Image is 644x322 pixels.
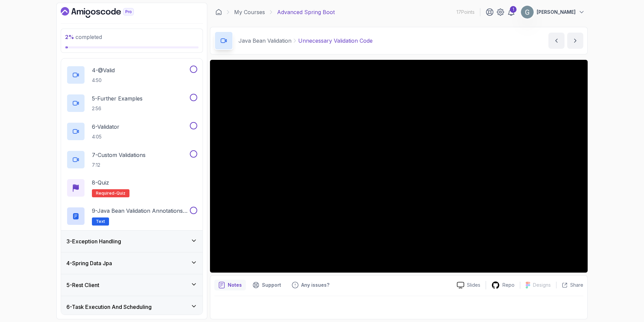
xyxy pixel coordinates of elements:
iframe: 2 - Uncessary Validation Code [210,60,588,273]
span: completed [65,34,102,40]
button: Support button [249,280,285,290]
h3: 3 - Exception Handling [66,237,121,245]
p: Unnecessary Validation Code [298,37,373,45]
p: 17 Points [457,9,475,15]
p: Repo [502,282,515,288]
button: 3-Exception Handling [61,231,203,252]
h3: 5 - Rest Client [66,281,99,289]
p: Any issues? [301,282,329,288]
p: 8 - Quiz [92,178,109,187]
p: 4:50 [92,77,115,84]
button: 6-Task Execution And Scheduling [61,296,203,318]
p: Notes [228,282,242,288]
div: 1 [510,6,517,13]
p: Support [262,282,281,288]
span: Required- [96,191,116,196]
a: Repo [486,281,520,289]
p: Advanced Spring Boot [277,8,335,16]
span: Text [96,219,105,224]
p: Slides [467,282,480,288]
button: 4-@Valid4:50 [66,66,197,84]
span: quiz [116,191,125,196]
p: [PERSON_NAME] [537,9,576,15]
a: Dashboard [215,9,222,15]
button: notes button [214,280,246,290]
a: 1 [507,8,515,16]
p: 4 - @Valid [92,66,115,74]
button: 4-Spring Data Jpa [61,252,203,274]
p: 9 - Java Bean Validation Annotations Cheat Sheet [92,207,189,215]
button: Share [556,282,583,288]
button: 5-Further Examples2:56 [66,94,197,113]
button: user profile image[PERSON_NAME] [521,5,585,19]
p: 7 - Custom Validations [92,151,146,159]
p: 6 - Validator [92,123,119,131]
button: 6-Validator4:05 [66,122,197,141]
button: next content [567,33,583,49]
p: 7:12 [92,162,146,168]
p: Designs [533,282,551,288]
button: 9-Java Bean Validation Annotations Cheat SheetText [66,207,197,226]
button: 8-QuizRequired-quiz [66,178,197,197]
img: user profile image [521,6,534,18]
button: 7-Custom Validations7:12 [66,150,197,169]
h3: 6 - Task Execution And Scheduling [66,303,152,311]
button: previous content [548,33,565,49]
p: Java Bean Validation [238,37,291,45]
button: Feedback button [288,280,333,290]
h3: 4 - Spring Data Jpa [66,259,112,267]
a: Slides [451,282,486,289]
a: My Courses [234,8,265,16]
p: 5 - Further Examples [92,94,143,103]
span: 2 % [65,34,74,40]
p: Share [570,282,583,288]
p: 2:56 [92,105,143,112]
button: 5-Rest Client [61,274,203,296]
a: Dashboard [61,7,149,18]
p: 4:05 [92,133,119,140]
